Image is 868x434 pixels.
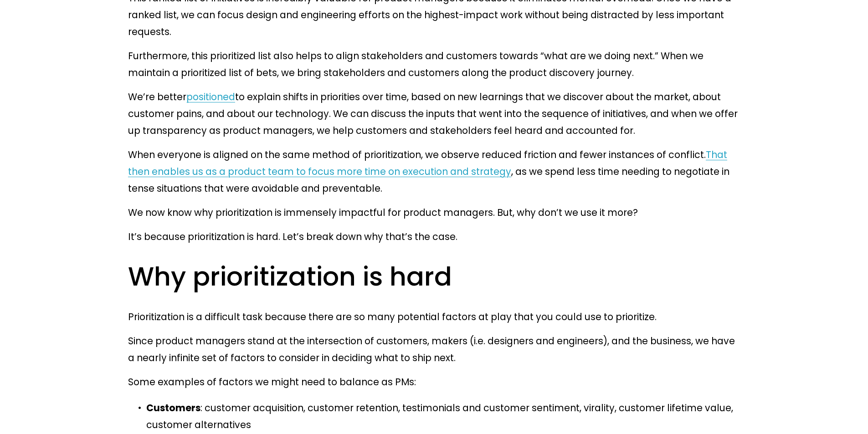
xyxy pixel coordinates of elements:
[146,399,740,433] p: : customer acquisition, customer retention, testimonials and customer sentiment, virality, custom...
[128,332,740,366] p: Since product managers stand at the intersection of customers, makers (i.e. designers and enginee...
[128,373,740,390] p: Some examples of factors we might need to balance as PMs:
[128,260,740,293] h2: Why prioritization is hard
[128,47,740,81] p: Furthermore, this prioritized list also helps to align stakeholders and customers towards “what a...
[128,88,740,139] p: We’re better to explain shifts in priorities over time, based on new learnings that we discover a...
[128,228,740,245] p: It’s because prioritization is hard. Let’s break down why that’s the case.
[128,308,740,325] p: Prioritization is a difficult task because there are so many potential factors at play that you c...
[146,401,200,414] strong: Customers
[128,146,740,197] p: When everyone is aligned on the same method of prioritization, we observe reduced friction and fe...
[128,204,740,221] p: We now know why prioritization is immensely impactful for product managers. But, why don’t we use...
[186,90,235,103] a: positioned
